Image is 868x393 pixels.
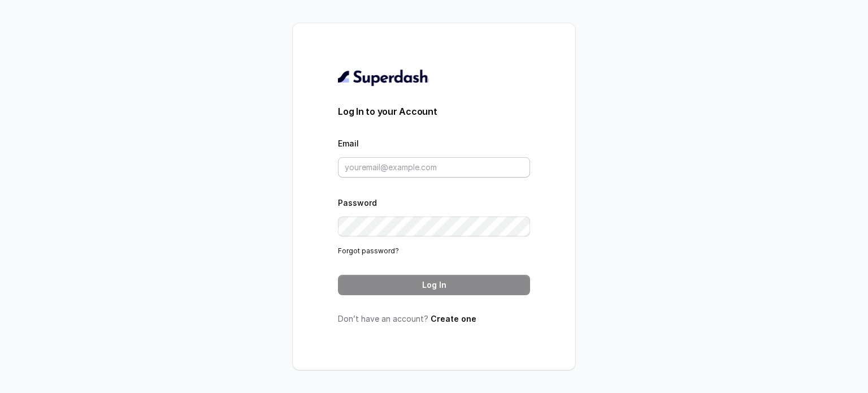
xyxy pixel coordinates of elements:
[338,275,530,295] button: Log In
[431,314,476,323] a: Create one
[338,157,530,178] input: youremail@example.com
[338,105,530,118] h3: Log In to your Account
[338,139,359,148] label: Email
[338,198,377,208] label: Password
[338,247,399,255] a: Forgot password?
[338,313,530,325] p: Don’t have an account?
[338,68,429,87] img: light.svg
